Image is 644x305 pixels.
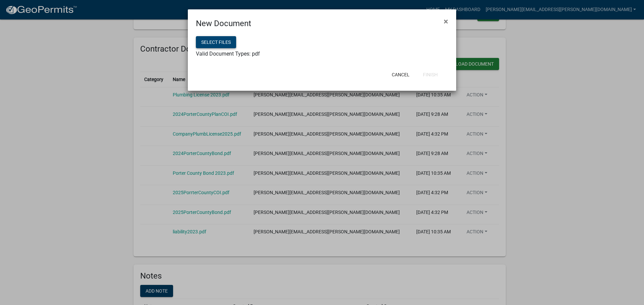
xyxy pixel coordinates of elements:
button: Select files [196,36,236,48]
button: Finish [418,69,443,81]
h4: New Document [196,17,251,29]
span: × [444,17,448,26]
button: Cancel [386,69,415,81]
span: Valid Document Types: pdf [196,51,260,57]
button: Close [438,12,453,31]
